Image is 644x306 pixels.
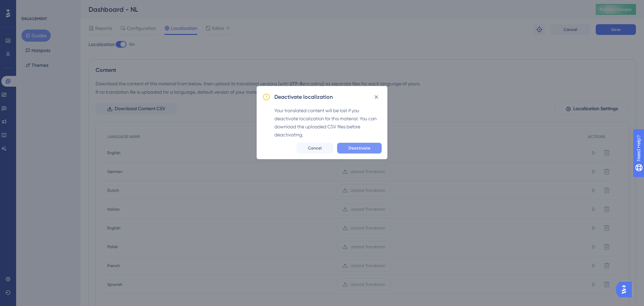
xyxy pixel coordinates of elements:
div: Your translated content will be lost if you deactivate localization for this material. You can do... [274,106,382,139]
span: Need Help? [16,2,42,10]
iframe: UserGuiding AI Assistant Launcher [616,279,636,300]
span: Deactivate [348,145,370,151]
h2: Deactivate localization [274,93,333,101]
span: Cancel [308,145,322,151]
